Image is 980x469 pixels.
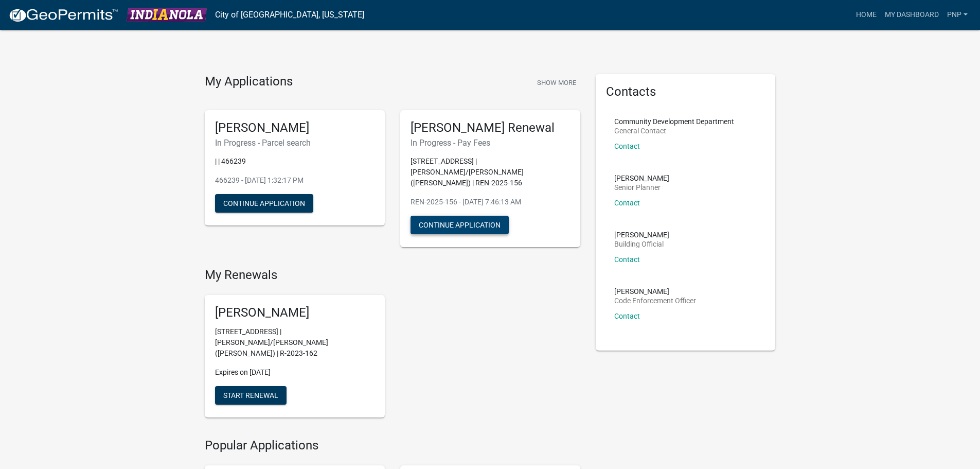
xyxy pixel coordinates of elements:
[533,74,580,91] button: Show More
[205,74,293,90] h4: My Applications
[127,8,207,22] img: City of Indianola, Iowa
[215,6,364,24] a: City of [GEOGRAPHIC_DATA], [US_STATE]
[606,84,765,99] h5: Contacts
[614,142,640,150] a: Contact
[215,386,287,405] button: Start Renewal
[614,175,669,182] p: [PERSON_NAME]
[205,438,580,453] h4: Popular Applications
[205,268,580,426] wm-registration-list-section: My Renewals
[614,199,640,207] a: Contact
[215,175,375,186] p: 466239 - [DATE] 1:32:17 PM
[614,127,734,134] p: General Contact
[881,5,943,25] a: My Dashboard
[411,156,570,188] p: [STREET_ADDRESS] | [PERSON_NAME]/[PERSON_NAME] ([PERSON_NAME]) | REN-2025-156
[614,240,669,248] p: Building Official
[215,156,375,167] p: | | 466239
[614,312,640,320] a: Contact
[614,297,696,304] p: Code Enforcement Officer
[215,138,375,148] h6: In Progress - Parcel search
[852,5,881,25] a: Home
[614,118,734,125] p: Community Development Department
[943,5,972,25] a: PNP
[614,288,696,295] p: [PERSON_NAME]
[223,391,278,399] span: Start Renewal
[215,326,375,359] p: [STREET_ADDRESS] | [PERSON_NAME]/[PERSON_NAME] ([PERSON_NAME]) | R-2023-162
[205,268,580,283] h4: My Renewals
[411,216,509,234] button: Continue Application
[614,255,640,264] a: Contact
[411,197,570,207] p: REN-2025-156 - [DATE] 7:46:13 AM
[614,231,669,238] p: [PERSON_NAME]
[215,120,375,135] h5: [PERSON_NAME]
[215,305,375,320] h5: [PERSON_NAME]
[614,184,669,191] p: Senior Planner
[215,194,313,213] button: Continue Application
[215,367,375,378] p: Expires on [DATE]
[411,138,570,148] h6: In Progress - Pay Fees
[411,120,570,135] h5: [PERSON_NAME] Renewal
